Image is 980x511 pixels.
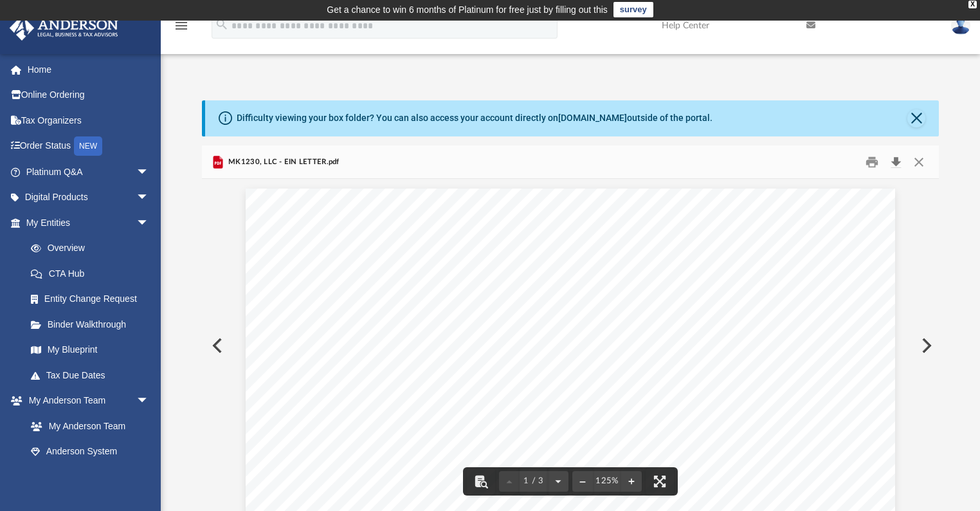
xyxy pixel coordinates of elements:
a: My Entitiesarrow_drop_down [9,210,168,236]
a: Entity Change Request [18,286,168,312]
a: Platinum Q&Aarrow_drop_down [9,159,168,185]
a: [DOMAIN_NAME] [558,113,627,123]
div: Document Viewer [202,179,939,511]
div: File preview [202,179,939,511]
div: close [968,1,977,8]
span: arrow_drop_down [136,185,162,211]
button: Zoom in [621,467,642,496]
button: Previous File [202,328,230,364]
button: 1 / 3 [520,467,548,496]
div: Difficulty viewing your box folder? You can also access your account directly on outside of the p... [237,111,712,125]
button: Close [907,109,925,127]
a: Digital Productsarrow_drop_down [9,185,168,210]
a: My Anderson Teamarrow_drop_down [9,388,162,414]
a: Tax Due Dates [18,362,168,388]
button: Toggle findbar [467,467,495,496]
a: My Anderson Team [18,413,156,439]
i: search [215,17,229,32]
a: Overview [18,236,168,261]
a: Online Ordering [9,82,168,108]
a: survey [613,2,653,17]
a: Anderson System [18,439,162,465]
span: arrow_drop_down [136,159,162,185]
button: Close [907,152,930,172]
button: Download [884,152,907,172]
span: 1 / 3 [520,477,548,485]
img: User Pic [951,16,970,35]
a: Order StatusNEW [9,133,168,160]
a: Binder Walkthrough [18,311,168,337]
a: menu [174,24,189,33]
a: CTA Hub [18,261,168,286]
i: menu [174,18,189,33]
span: arrow_drop_down [136,388,162,414]
span: MK1230, LLC - EIN LETTER.pdf [226,156,340,168]
div: NEW [74,136,102,156]
a: Client Referrals [18,464,162,490]
span: arrow_drop_down [136,210,162,236]
a: My Blueprint [18,337,162,363]
div: Current zoom level [593,477,621,485]
a: Tax Organizers [9,107,168,133]
button: Print [859,152,885,172]
img: Anderson Advisors Platinum Portal [6,15,122,41]
div: Get a chance to win 6 months of Platinum for free just by filling out this [327,2,608,17]
button: Next page [548,467,568,496]
button: Next File [911,328,939,364]
button: Zoom out [572,467,593,496]
button: Enter fullscreen [646,467,674,496]
a: Home [9,57,168,82]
